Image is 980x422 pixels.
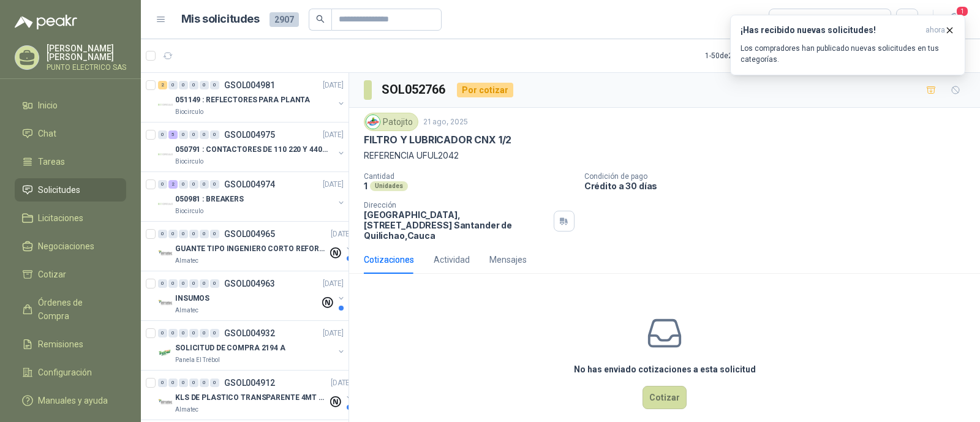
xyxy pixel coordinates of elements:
img: Company Logo [158,296,173,311]
p: Dirección [364,201,549,209]
button: Cotizar [643,386,687,409]
span: Órdenes de Compra [38,296,115,323]
div: Mensajes [489,253,527,266]
p: [DATE] [323,328,344,339]
img: Company Logo [158,345,173,360]
div: Por cotizar [457,83,513,97]
a: Manuales y ayuda [15,389,126,412]
span: Chat [38,127,56,140]
p: FILTRO Y LUBRICADOR CNX 1/2 [364,134,511,146]
div: 0 [189,130,198,139]
div: 0 [179,379,188,387]
a: Cotizar [15,263,126,286]
p: Biocirculo [175,107,203,117]
div: 0 [168,279,178,288]
p: [PERSON_NAME] [PERSON_NAME] [47,44,126,61]
div: 0 [189,230,198,238]
div: 0 [210,329,219,337]
span: Solicitudes [38,183,80,197]
p: GUANTE TIPO INGENIERO CORTO REFORZADO [175,243,328,255]
p: GSOL004981 [224,81,275,89]
p: Condición de pago [584,172,975,181]
p: GSOL004965 [224,230,275,238]
div: 0 [200,329,209,337]
span: Negociaciones [38,239,94,253]
p: [DATE] [323,278,344,290]
a: Inicio [15,94,126,117]
a: 0 0 0 0 0 0 GSOL004963[DATE] Company LogoINSUMOSAlmatec [158,276,346,315]
div: Cotizaciones [364,253,414,266]
span: Remisiones [38,337,83,351]
p: Almatec [175,306,198,315]
p: Almatec [175,405,198,415]
div: 0 [210,230,219,238]
span: Configuración [38,366,92,379]
p: KLS DE PLASTICO TRANSPARENTE 4MT CAL 4 Y CINTA TRA [175,392,328,404]
span: Tareas [38,155,65,168]
div: 0 [179,279,188,288]
div: 0 [189,180,198,189]
div: 0 [168,230,178,238]
p: 050791 : CONTACTORES DE 110 220 Y 440 V [175,144,328,156]
img: Company Logo [158,395,173,410]
p: INSUMOS [175,293,209,304]
div: 0 [210,279,219,288]
div: 0 [158,279,167,288]
span: Licitaciones [38,211,83,225]
a: 0 0 0 0 0 0 GSOL004965[DATE] Company LogoGUANTE TIPO INGENIERO CORTO REFORZADOAlmatec [158,227,354,266]
div: 0 [158,180,167,189]
p: Biocirculo [175,157,203,167]
div: 0 [168,329,178,337]
p: Los compradores han publicado nuevas solicitudes en tus categorías. [741,43,955,65]
a: 0 0 0 0 0 0 GSOL004932[DATE] Company LogoSOLICITUD DE COMPRA 2194 APanela El Trébol [158,326,346,365]
span: Inicio [38,99,58,112]
div: 0 [179,180,188,189]
button: 1 [943,9,965,31]
a: Licitaciones [15,206,126,230]
p: GSOL004974 [224,180,275,189]
div: 2 [158,81,167,89]
p: GSOL004912 [224,379,275,387]
p: 051149 : REFLECTORES PARA PLANTA [175,94,310,106]
div: Actividad [434,253,470,266]
p: Panela El Trébol [175,355,220,365]
p: PUNTO ELECTRICO SAS [47,64,126,71]
div: 2 [168,180,178,189]
p: 1 [364,181,367,191]
p: [DATE] [323,129,344,141]
div: 0 [168,379,178,387]
div: 0 [179,329,188,337]
a: Solicitudes [15,178,126,202]
img: Company Logo [158,246,173,261]
h3: ¡Has recibido nuevas solicitudes! [741,25,921,36]
p: [DATE] [331,228,352,240]
img: Logo peakr [15,15,77,29]
div: 0 [158,130,167,139]
div: 0 [210,81,219,89]
div: 0 [189,81,198,89]
a: Tareas [15,150,126,173]
div: 0 [210,379,219,387]
div: 0 [158,329,167,337]
p: SOLICITUD DE COMPRA 2194 A [175,342,285,354]
div: Unidades [370,181,408,191]
p: 050981 : BREAKERS [175,194,244,205]
a: Chat [15,122,126,145]
img: Company Logo [158,147,173,162]
div: 0 [210,130,219,139]
a: 0 0 0 0 0 0 GSOL004912[DATE] Company LogoKLS DE PLASTICO TRANSPARENTE 4MT CAL 4 Y CINTA TRAAlmatec [158,375,354,415]
span: Manuales y ayuda [38,394,108,407]
a: Remisiones [15,333,126,356]
div: Patojito [364,113,418,131]
div: 5 [168,130,178,139]
div: 0 [200,379,209,387]
p: GSOL004975 [224,130,275,139]
div: 1 - 50 de 2559 [705,46,785,66]
div: 0 [189,379,198,387]
p: Biocirculo [175,206,203,216]
div: 0 [189,279,198,288]
span: ahora [925,25,945,36]
p: [DATE] [323,179,344,190]
div: Todas [777,13,802,26]
p: [DATE] [331,377,352,389]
